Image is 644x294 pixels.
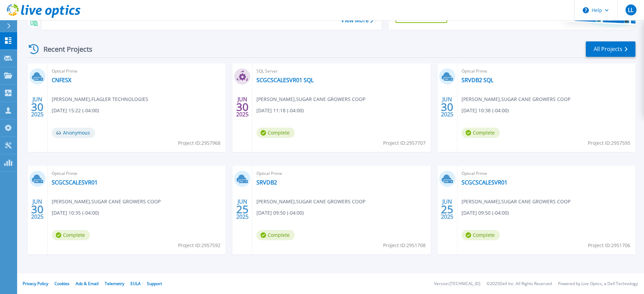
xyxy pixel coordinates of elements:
[52,198,161,205] span: [PERSON_NAME] , SUGAR CANE GROWERS COOP
[558,282,638,286] li: Powered by Live Optics, a Dell Technology
[341,17,373,24] a: View More
[256,95,365,103] span: [PERSON_NAME] , SUGAR CANE GROWERS COOP
[462,170,631,177] span: Optical Prime
[256,170,426,177] span: Optical Prime
[628,7,633,13] span: LL
[31,197,44,222] div: JUN 2025
[76,281,99,286] a: Ads & Email
[588,242,630,249] span: Project ID: 2951706
[52,230,90,240] span: Complete
[256,179,277,186] a: SRVDB2
[434,282,480,286] li: Version: [TECHNICAL_ID]
[236,94,249,119] div: JUN 2025
[588,139,630,147] span: Project ID: 2957595
[462,179,507,186] a: SCGCSCALESVR01
[236,104,249,110] span: 30
[54,281,70,286] a: Cookies
[256,67,426,75] span: SQL Server
[147,281,162,286] a: Support
[383,139,426,147] span: Project ID: 2957707
[31,104,43,110] span: 30
[105,281,124,286] a: Telemetry
[383,242,426,249] span: Project ID: 2951708
[441,197,454,222] div: JUN 2025
[256,77,314,84] a: SCGCSCALESVR01 SQL
[462,230,500,240] span: Complete
[31,94,44,119] div: JUN 2025
[256,209,304,217] span: [DATE] 09:50 (-04:00)
[31,206,43,212] span: 30
[23,281,48,286] a: Privacy Policy
[52,128,95,138] span: Anonymous
[52,107,99,114] span: [DATE] 15:22 (-04:00)
[236,206,249,212] span: 25
[52,77,71,84] a: CNFESX
[178,242,220,249] span: Project ID: 2957592
[441,104,453,110] span: 30
[462,67,631,75] span: Optical Prime
[462,209,509,217] span: [DATE] 09:50 (-04:00)
[26,41,102,57] div: Recent Projects
[462,198,570,205] span: [PERSON_NAME] , SUGAR CANE GROWERS COOP
[236,197,249,222] div: JUN 2025
[441,206,453,212] span: 25
[52,170,222,177] span: Optical Prime
[130,281,141,286] a: EULA
[256,128,295,138] span: Complete
[462,77,493,84] a: SRVDB2 SQL
[256,230,295,240] span: Complete
[462,95,570,103] span: [PERSON_NAME] , SUGAR CANE GROWERS COOP
[462,107,509,114] span: [DATE] 10:38 (-04:00)
[52,179,98,186] a: SCGCSCALESVR01
[256,107,304,114] span: [DATE] 11:18 (-04:00)
[52,209,99,217] span: [DATE] 10:35 (-04:00)
[441,94,454,119] div: JUN 2025
[256,198,365,205] span: [PERSON_NAME] , SUGAR CANE GROWERS COOP
[178,139,220,147] span: Project ID: 2957968
[52,95,148,103] span: [PERSON_NAME] , FLAGLER TECHNOLOGIES
[487,282,552,286] li: © 2025 Dell Inc. All Rights Reserved
[462,128,500,138] span: Complete
[586,41,635,57] a: All Projects
[52,67,222,75] span: Optical Prime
